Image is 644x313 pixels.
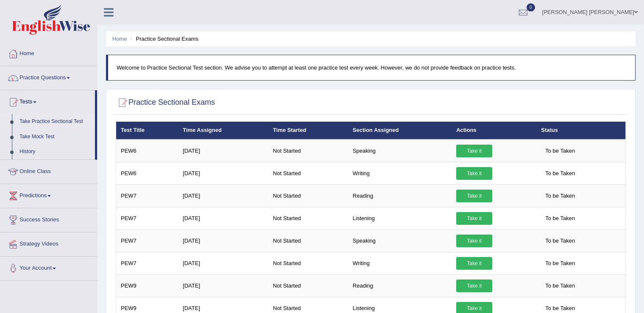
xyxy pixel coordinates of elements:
[116,122,178,140] th: Test Title
[268,162,348,184] td: Not Started
[527,3,535,11] span: 0
[268,274,348,297] td: Not Started
[178,229,268,252] td: [DATE]
[128,35,198,43] li: Practice Sectional Exams
[456,167,492,180] a: Take it
[541,212,579,225] span: To be Taken
[456,257,492,270] a: Take it
[541,235,579,247] span: To be Taken
[541,257,579,270] span: To be Taken
[348,207,452,229] td: Listening
[0,160,97,181] a: Online Class
[452,122,536,140] th: Actions
[348,252,452,274] td: Writing
[116,140,178,162] td: PEW6
[16,144,95,159] a: History
[348,229,452,252] td: Speaking
[268,207,348,229] td: Not Started
[541,190,579,202] span: To be Taken
[268,122,348,140] th: Time Started
[536,122,625,140] th: Status
[16,129,95,145] a: Take Mock Test
[348,122,452,140] th: Section Assigned
[348,140,452,162] td: Speaking
[178,207,268,229] td: [DATE]
[541,279,579,292] span: To be Taken
[541,145,579,157] span: To be Taken
[268,229,348,252] td: Not Started
[348,162,452,184] td: Writing
[0,184,97,205] a: Predictions
[178,274,268,297] td: [DATE]
[16,114,95,129] a: Take Practice Sectional Test
[116,207,178,229] td: PEW7
[178,122,268,140] th: Time Assigned
[116,96,215,109] h2: Practice Sectional Exams
[268,184,348,207] td: Not Started
[348,184,452,207] td: Reading
[116,184,178,207] td: PEW7
[0,232,97,254] a: Strategy Videos
[0,42,97,63] a: Home
[117,64,627,72] p: Welcome to Practice Sectional Test section. We advise you to attempt at least one practice test e...
[0,208,97,229] a: Success Stories
[456,190,492,202] a: Take it
[456,145,492,157] a: Take it
[178,252,268,274] td: [DATE]
[456,279,492,292] a: Take it
[116,162,178,184] td: PEW6
[116,229,178,252] td: PEW7
[348,274,452,297] td: Reading
[268,252,348,274] td: Not Started
[178,162,268,184] td: [DATE]
[456,212,492,225] a: Take it
[178,184,268,207] td: [DATE]
[116,252,178,274] td: PEW7
[116,274,178,297] td: PEW9
[0,257,97,278] a: Your Account
[178,140,268,162] td: [DATE]
[268,140,348,162] td: Not Started
[0,66,97,87] a: Practice Questions
[541,167,579,180] span: To be Taken
[112,36,127,42] a: Home
[456,235,492,247] a: Take it
[0,90,95,112] a: Tests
